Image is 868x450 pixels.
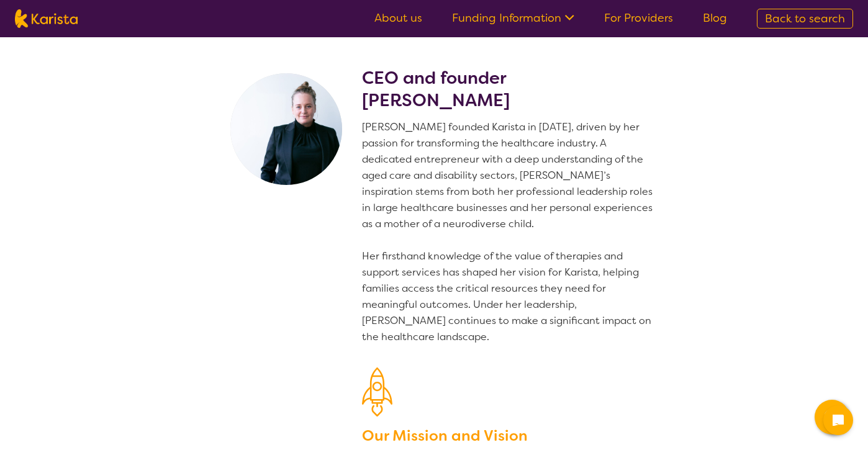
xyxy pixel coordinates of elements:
h3: Our Mission and Vision [362,425,658,447]
button: Channel Menu [815,400,849,434]
a: Funding Information [452,11,574,25]
h2: CEO and founder [PERSON_NAME] [362,67,658,112]
p: [PERSON_NAME] founded Karista in [DATE], driven by her passion for transforming the healthcare in... [362,119,658,345]
a: About us [374,11,422,25]
a: Back to search [757,9,853,29]
a: For Providers [604,11,673,25]
a: Blog [703,11,727,25]
img: Our Mission [362,367,392,416]
span: Back to search [765,11,845,26]
img: Karista logo [15,9,78,28]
